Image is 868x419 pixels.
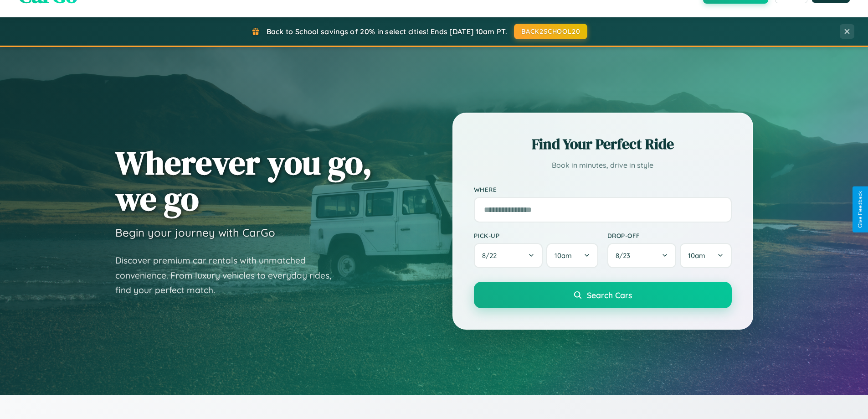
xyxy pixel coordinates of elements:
p: Book in minutes, drive in style [474,159,732,172]
span: 10am [555,251,572,260]
span: Search Cars [587,290,632,300]
span: 10am [688,251,705,260]
button: 10am [680,243,731,268]
h1: Wherever you go, we go [115,145,372,217]
h3: Begin your journey with CarGo [115,226,275,239]
button: 8/22 [474,243,543,268]
label: Pick-up [474,232,598,239]
span: Back to School savings of 20% in select cities! Ends [DATE] 10am PT. [267,27,507,36]
button: BACK2SCHOOL20 [514,24,587,39]
p: Discover premium car rentals with unmatched convenience. From luxury vehicles to everyday rides, ... [115,253,343,298]
label: Where [474,186,732,193]
button: 8/23 [607,243,677,268]
span: 8 / 22 [482,251,501,260]
button: Search Cars [474,282,732,308]
span: 8 / 23 [616,251,635,260]
label: Drop-off [607,232,732,239]
button: 10am [546,243,598,268]
h2: Find Your Perfect Ride [474,134,732,154]
div: Give Feedback [857,191,863,228]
